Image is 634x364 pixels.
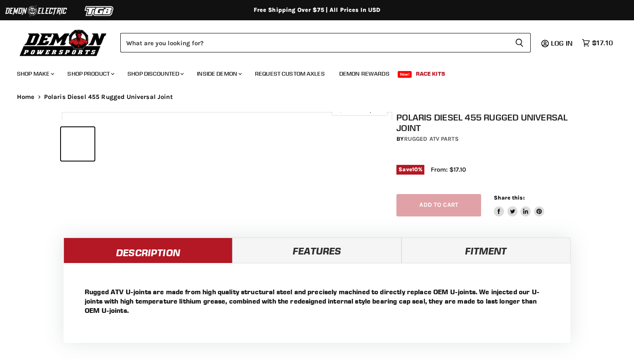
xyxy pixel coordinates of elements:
[85,287,549,315] p: Rugged ATV U-joints are made from high quality structural steel and precisely machined to directl...
[120,33,531,52] form: Product
[494,194,544,216] aside: Share this:
[121,65,189,82] a: Shop Discounted
[68,3,131,19] img: TGB Logo 2
[11,65,59,82] a: Shop Make
[11,62,611,82] ul: Main menu
[61,127,94,161] button: IMAGE thumbnail
[396,165,424,174] span: Save %
[17,27,110,57] img: Demon Powersports
[61,65,119,82] a: Shop Product
[249,65,331,82] a: Request Custom Axles
[404,135,459,142] a: Rugged ATV Parts
[120,33,508,52] input: Search
[396,134,576,144] div: by
[191,65,247,82] a: Inside Demon
[578,37,617,49] a: $17.10
[547,39,578,47] a: Log in
[333,65,396,82] a: Demon Rewards
[410,65,451,82] a: Race Kits
[592,39,613,47] span: $17.10
[398,71,412,78] span: New!
[508,33,531,52] button: Search
[494,194,524,201] span: Share this:
[64,238,233,263] a: Description
[551,39,573,47] span: Log in
[233,238,401,263] a: Features
[44,93,173,101] span: Polaris Diesel 455 Rugged Universal Joint
[431,166,466,173] span: From: $17.10
[396,112,576,133] h1: Polaris Diesel 455 Rugged Universal Joint
[4,3,68,19] img: Demon Electric Logo 2
[17,93,35,101] a: Home
[412,166,418,172] span: 10
[336,107,383,113] span: Click to expand
[401,238,570,263] a: Fitment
